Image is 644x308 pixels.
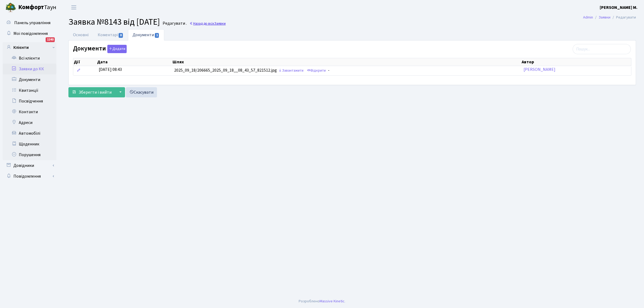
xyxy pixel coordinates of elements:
[73,45,127,53] label: Документи
[73,58,97,66] th: Дії
[3,17,56,28] a: Панель управління
[610,14,636,20] li: Редагувати
[3,107,56,117] a: Контакти
[600,4,638,11] a: [PERSON_NAME] М.
[128,29,164,41] a: Документи
[524,67,555,72] a: [PERSON_NAME]
[3,74,56,85] a: Документи
[299,298,345,304] div: Розроблено .
[3,128,56,139] a: Автомобілі
[99,67,122,72] span: [DATE] 08:43
[3,96,56,107] a: Посвідчення
[3,53,56,64] a: Всі клієнти
[214,21,226,26] span: Заявки
[93,29,128,41] a: Коментарі
[521,58,631,66] th: Автор
[67,3,80,12] button: Переключити навігацію
[3,28,56,39] a: Мої повідомлення1240
[126,87,157,97] a: Скасувати
[3,85,56,96] a: Квитанції
[3,117,56,128] a: Адреси
[46,37,55,42] div: 1240
[97,58,172,66] th: Дата
[68,29,93,41] a: Основні
[106,44,127,53] a: Додати
[172,66,521,75] td: 2025_09_18/206665_2025_09_18__08_43_57_821512.jpg
[599,14,610,20] a: Заявки
[162,21,187,26] small: Редагувати .
[68,87,115,97] button: Зберегти і вийти
[3,64,56,74] a: Заявки до КК
[172,58,521,66] th: Шлях
[14,20,50,26] span: Панель управління
[575,12,644,23] nav: breadcrumb
[328,68,330,74] span: -
[107,45,127,53] button: Документи
[306,67,327,75] a: Відкрити
[18,3,56,12] span: Таун
[573,44,631,54] input: Пошук...
[3,149,56,160] a: Порушення
[277,67,305,75] a: Завантажити
[5,2,16,13] img: logo.png
[3,171,56,182] a: Повідомлення
[119,33,123,38] span: 0
[583,14,593,20] a: Admin
[3,42,56,53] a: Клієнти
[320,298,345,304] a: Massive Kinetic
[189,21,226,26] a: Назад до всіхЗаявки
[68,16,160,28] span: Заявка №8143 від [DATE]
[79,89,112,95] span: Зберегти і вийти
[13,31,48,36] span: Мої повідомлення
[3,139,56,149] a: Щоденник
[3,160,56,171] a: Довідники
[155,33,159,38] span: 1
[18,3,44,12] b: Комфорт
[600,5,638,10] b: [PERSON_NAME] М.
